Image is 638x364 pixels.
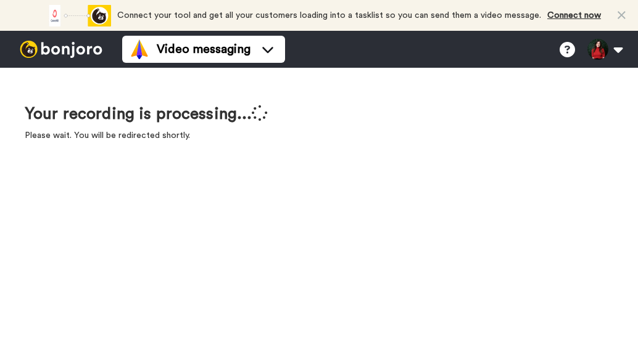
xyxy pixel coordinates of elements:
img: bj-logo-header-white.svg [15,41,107,58]
h1: Your recording is processing... [25,105,268,123]
a: Connect now [547,11,601,20]
p: Please wait. You will be redirected shortly. [25,129,268,142]
span: Video messaging [157,41,251,58]
img: vm-color.svg [130,39,149,59]
div: animation [43,5,111,26]
span: Connect your tool and get all your customers loading into a tasklist so you can send them a video... [117,11,541,20]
